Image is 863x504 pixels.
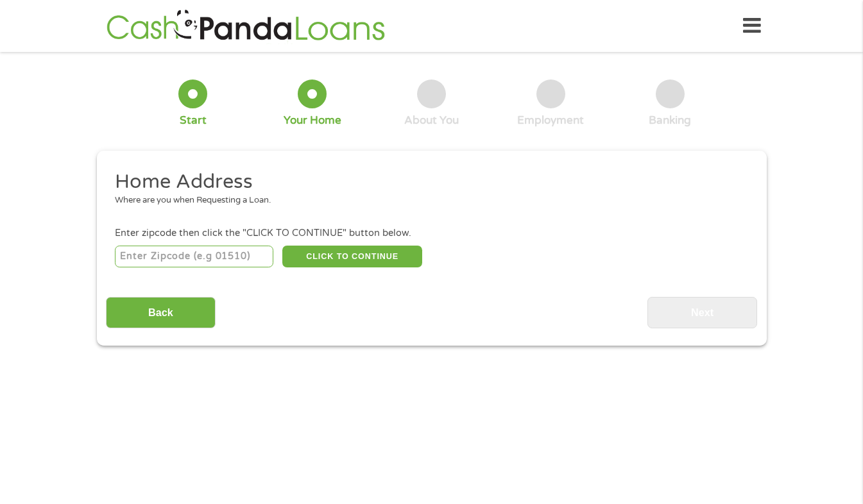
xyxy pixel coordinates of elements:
img: GetLoanNow Logo [103,8,389,44]
div: Your Home [284,113,341,128]
input: Back [106,297,216,328]
button: CLICK TO CONTINUE [282,246,422,267]
div: Enter zipcode then click the "CLICK TO CONTINUE" button below. [115,226,748,240]
input: Enter Zipcode (e.g 01510) [115,246,273,267]
div: Start [180,113,207,128]
h2: Home Address [115,169,739,195]
div: Where are you when Requesting a Loan. [115,194,739,207]
input: Next [647,297,757,328]
div: Banking [649,113,691,128]
div: Employment [517,113,584,128]
div: About You [404,113,459,128]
